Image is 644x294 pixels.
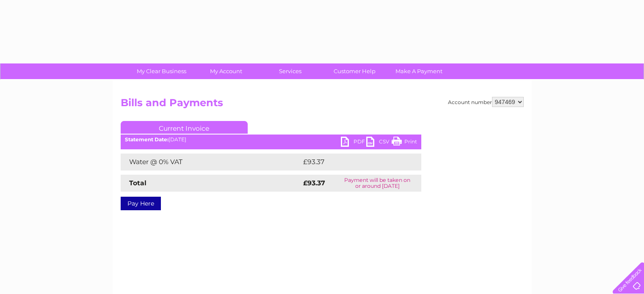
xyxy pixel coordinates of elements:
a: Make A Payment [384,63,454,79]
td: £93.37 [301,154,404,170]
a: CSV [366,137,392,149]
h2: Bills and Payments [121,97,524,113]
a: My Account [191,63,261,79]
td: Payment will be taken on or around [DATE] [334,175,421,192]
b: Statement Date: [125,136,169,143]
a: Customer Help [320,63,390,79]
a: Current Invoice [121,121,248,134]
strong: £93.37 [303,179,325,187]
a: My Clear Business [127,63,196,79]
div: Account number [448,97,524,107]
div: [DATE] [121,137,421,143]
a: PDF [341,137,366,149]
a: Services [255,63,325,79]
strong: Total [129,179,146,187]
td: Water @ 0% VAT [121,154,301,170]
a: Print [392,137,417,149]
a: Pay Here [121,197,161,210]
